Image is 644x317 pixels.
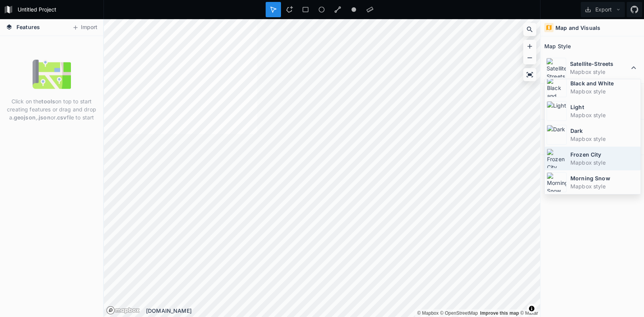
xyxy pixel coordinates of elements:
[546,58,566,78] img: Satellite-Streets
[33,55,71,93] img: empty
[417,310,439,316] a: Mapbox
[106,306,115,315] a: Mapbox logo
[570,150,639,158] dt: Frozen City
[570,182,639,190] dd: Mapbox style
[68,21,101,34] button: Import
[570,127,639,135] dt: Dark
[570,68,629,76] dd: Mapbox style
[440,310,478,316] a: OpenStreetMap
[544,40,571,52] h2: Map Style
[570,174,639,182] dt: Morning Snow
[570,60,629,68] dt: Satellite-Streets
[106,306,140,315] a: Mapbox logo
[6,97,97,121] p: Click on the on top to start creating features or drag and drop a , or file to start
[570,111,639,119] dd: Mapbox style
[56,114,67,121] strong: .csv
[527,304,536,313] button: Toggle attribution
[37,114,51,121] strong: .json
[16,23,40,31] span: Features
[12,114,36,121] strong: .geojson
[555,24,600,32] h4: Map and Visuals
[570,79,639,87] dt: Black and White
[570,158,639,167] dd: Mapbox style
[547,125,567,145] img: Dark
[146,307,540,315] div: [DOMAIN_NAME]
[581,2,625,17] button: Export
[570,103,639,111] dt: Light
[521,310,539,316] a: Maxar
[547,77,567,97] img: Black and White
[570,135,639,143] dd: Mapbox style
[529,304,534,313] span: Toggle attribution
[570,87,639,95] dd: Mapbox style
[547,172,567,192] img: Morning Snow
[547,101,567,121] img: Light
[41,98,55,105] strong: tools
[547,149,567,168] img: Frozen City
[480,310,519,316] a: Map feedback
